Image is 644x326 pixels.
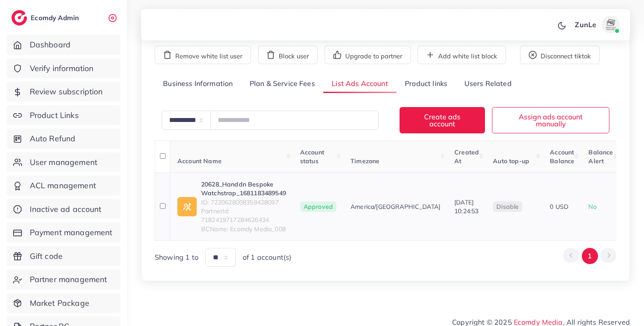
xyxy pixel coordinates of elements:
span: Product Links [30,110,79,121]
a: Users Related [456,75,520,93]
span: Approved [300,201,336,212]
a: Market Package [7,293,120,313]
span: Account status [300,148,324,165]
a: logoEcomdy Admin [11,10,81,25]
button: Add white list block [418,46,506,64]
p: ZunLe [575,19,596,30]
a: Dashboard [7,35,120,55]
a: Payment management [7,222,120,243]
button: Block user [258,46,318,64]
a: List Ads Account [323,75,396,93]
span: [DATE] 10:24:53 [454,198,478,215]
a: Plan & Service Fees [241,75,323,93]
ul: Pagination [563,248,616,264]
a: Partner management [7,269,120,290]
span: PartnerId: 7182419717284626434 [201,207,286,225]
span: Account Balance [550,148,574,165]
span: Inactive ad account [30,204,102,215]
a: Verify information [7,58,120,79]
a: ACL management [7,176,120,196]
span: Payment management [30,227,113,238]
button: Go to page 1 [582,248,598,264]
span: No [588,203,596,211]
a: Review subscription [7,82,120,102]
a: 20628_Handdn Bespoke Watchstrap_1681183489549 [201,180,286,198]
span: Auto top-up [493,157,529,165]
button: Remove white list user [155,46,251,64]
span: Timezone [350,157,379,165]
button: Assign ads account manually [492,107,609,133]
span: Review subscription [30,86,103,97]
span: Gift code [30,251,63,262]
img: avatar [602,16,619,33]
a: Product links [396,75,456,93]
a: User management [7,152,120,172]
span: Market Package [30,297,89,309]
span: Dashboard [30,39,71,50]
button: Create ads account [400,107,485,133]
img: logo [11,10,27,25]
span: America/[GEOGRAPHIC_DATA] [350,202,440,211]
span: ACL management [30,180,96,191]
img: ic-ad-info.7fc67b75.svg [177,197,197,216]
a: ZunLeavatar [570,16,623,33]
span: disable [496,203,519,211]
span: of 1 account(s) [243,252,291,262]
span: Showing 1 to [155,252,198,262]
a: Product Links [7,105,120,125]
span: BCName: Ecomdy Media_008 [201,225,286,233]
span: User management [30,157,97,168]
a: Gift code [7,246,120,266]
span: Created At [454,148,479,165]
span: Verify information [30,63,94,74]
a: Business Information [155,75,241,93]
span: Auto Refund [30,133,76,144]
span: ID: 7220628008359428097 [201,198,286,207]
a: Auto Refund [7,129,120,149]
a: Inactive ad account [7,199,120,219]
span: 0 USD [550,203,568,211]
span: Account Name [177,157,222,165]
button: Upgrade to partner [325,46,411,64]
span: Partner management [30,274,107,285]
h2: Ecomdy Admin [31,14,81,22]
button: Disconnect tiktok [520,46,600,64]
span: Balance Alert [588,148,613,165]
